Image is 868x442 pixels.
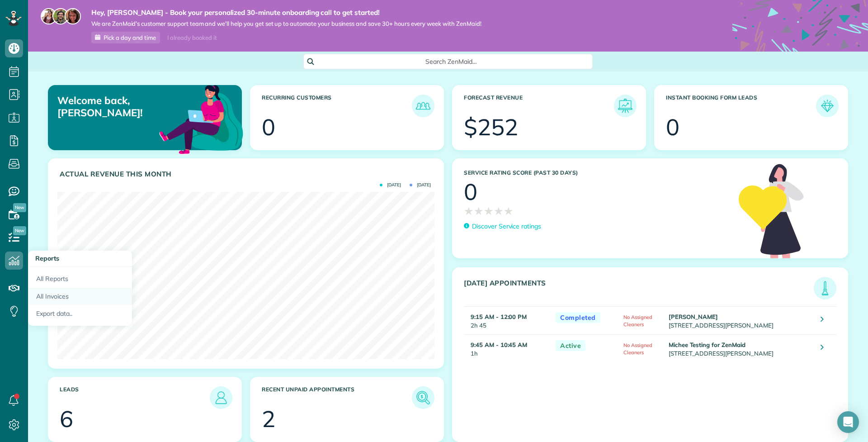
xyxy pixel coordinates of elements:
[91,8,481,17] strong: Hey, [PERSON_NAME] - Book your personalized 30-minute onboarding call to get started!
[623,314,652,328] span: No Assigned Cleaners
[262,116,275,138] div: 0
[414,97,432,115] img: icon_recurring_customers-cf858462ba22bcd05b5a5880d41d6543d210077de5bb9ebc9590e49fd87d84ed.png
[666,95,816,117] h3: Instant Booking Form Leads
[380,183,401,187] span: [DATE]
[262,95,412,117] h3: Recurring Customers
[818,97,836,115] img: icon_form_leads-04211a6a04a5b2264e4ee56bc0799ec3eb69b7e499cbb523a139df1d13a81ae0.png
[464,181,477,203] div: 0
[35,254,59,262] span: Reports
[60,408,73,430] div: 6
[262,386,412,409] h3: Recent unpaid appointments
[91,20,481,28] span: We are ZenMaid’s customer support team and we’ll help you get set up to automate your business an...
[464,279,814,299] h3: [DATE] Appointments
[414,389,432,407] img: icon_unpaid_appointments-47b8ce3997adf2238b356f14209ab4cced10bd1f174958f3ca8f1d0dd7fffeee.png
[28,267,132,288] a: All Reports
[472,222,541,231] p: Discover Service ratings
[816,279,834,297] img: icon_todays_appointments-901f7ab196bb0bea1936b74009e4eb5ffbc2d2711fa7634e0d609ed5ef32b18b.png
[464,203,474,219] span: ★
[471,341,527,348] strong: 9:45 AM - 10:45 AM
[13,203,26,212] span: New
[464,306,551,334] td: 2h 45
[464,116,518,138] div: $252
[212,389,230,407] img: icon_leads-1bed01f49abd5b7fead27621c3d59655bb73ed531f8eeb49469d10e621d6b896.png
[464,170,730,176] h3: Service Rating score (past 30 days)
[669,341,745,348] strong: Michee Testing for ZenMaid
[616,97,634,115] img: icon_forecast_revenue-8c13a41c7ed35a8dcfafea3cbb826a0462acb37728057bba2d056411b612bbbe.png
[484,203,494,219] span: ★
[262,408,275,430] div: 2
[471,313,527,320] strong: 9:15 AM - 12:00 PM
[52,8,69,24] img: jorge-587dff0eeaa6aab1f244e6dc62b8924c3b6ad411094392a53c71c6c4a576187d.jpg
[57,95,180,119] p: Welcome back, [PERSON_NAME]!
[410,183,431,187] span: [DATE]
[474,203,484,219] span: ★
[162,32,222,43] div: I already booked it
[13,226,26,235] span: New
[666,306,814,334] td: [STREET_ADDRESS][PERSON_NAME]
[60,170,434,178] h3: Actual Revenue this month
[28,305,132,326] a: Export data..
[494,203,504,219] span: ★
[41,8,57,24] img: maria-72a9807cf96188c08ef61303f053569d2e2a8a1cde33d635c8a3ac13582a053d.jpg
[28,288,132,305] a: All Invoices
[104,34,156,41] span: Pick a day and time
[157,75,245,162] img: dashboard_welcome-42a62b7d889689a78055ac9021e634bf52bae3f8056760290aed330b23ab8690.png
[464,334,551,362] td: 1h
[666,116,679,138] div: 0
[623,342,652,356] span: No Assigned Cleaners
[837,411,859,433] div: Open Intercom Messenger
[65,8,81,24] img: michelle-19f622bdf1676172e81f8f8fba1fb50e276960ebfe0243fe18214015130c80e4.jpg
[556,340,585,352] span: Active
[91,32,160,43] a: Pick a day and time
[666,334,814,362] td: [STREET_ADDRESS][PERSON_NAME]
[464,222,541,231] a: Discover Service ratings
[556,312,600,323] span: Completed
[669,313,718,320] strong: [PERSON_NAME]
[60,386,210,409] h3: Leads
[504,203,514,219] span: ★
[464,95,614,117] h3: Forecast Revenue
